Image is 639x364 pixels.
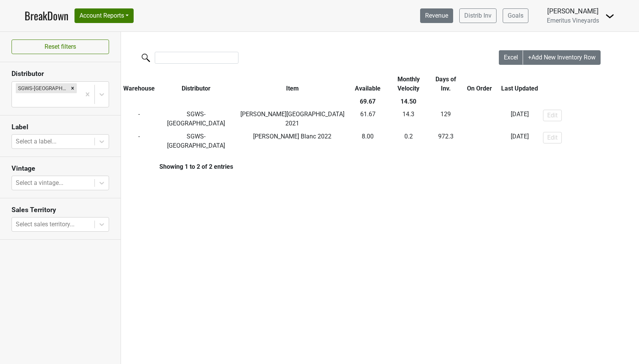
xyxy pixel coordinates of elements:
[498,108,541,130] td: [DATE]
[74,8,134,23] button: Account Reports
[25,8,68,24] a: BreakDown
[499,50,523,65] button: Excel
[121,73,157,95] th: Warehouse: activate to sort column ascending
[349,95,386,108] th: 69.67
[461,108,498,130] td: -
[523,50,601,65] button: +Add New Inventory Row
[121,163,233,170] div: Showing 1 to 2 of 2 entries
[121,130,157,152] td: -
[235,73,349,95] th: Item: activate to sort column ascending
[461,130,498,152] td: -
[12,40,109,54] button: Reset filters
[253,133,331,140] span: [PERSON_NAME] Blanc 2022
[547,17,599,24] span: Emeritus Vineyards
[543,132,562,143] button: Edit
[461,73,498,95] th: On Order: activate to sort column ascending
[543,110,562,121] button: Edit
[157,108,235,130] td: SGWS-[GEOGRAPHIC_DATA]
[240,110,344,127] span: [PERSON_NAME][GEOGRAPHIC_DATA] 2021
[349,130,386,152] td: 8.00
[547,6,599,16] div: [PERSON_NAME]
[386,108,430,130] td: 14.3
[430,108,461,130] td: 129
[498,130,541,152] td: [DATE]
[349,108,386,130] td: 61.67
[12,123,109,131] h3: Label
[459,8,497,23] a: Distrib Inv
[420,8,453,23] a: Revenue
[386,73,430,95] th: Monthly Velocity: activate to sort column ascending
[157,130,235,152] td: SGWS-[GEOGRAPHIC_DATA]
[12,206,109,214] h3: Sales Territory
[12,70,109,78] h3: Distributor
[349,73,386,95] th: Available: activate to sort column ascending
[386,130,430,152] td: 0.2
[16,83,68,93] div: SGWS-[GEOGRAPHIC_DATA]
[430,73,461,95] th: Days of Inv.: activate to sort column ascending
[157,73,235,95] th: Distributor: activate to sort column ascending
[12,165,109,173] h3: Vintage
[386,95,430,108] th: 14.50
[121,108,157,130] td: -
[503,8,528,23] a: Goals
[605,12,614,21] img: Dropdown Menu
[68,83,77,93] div: Remove SGWS-FL
[528,54,596,61] span: +Add New Inventory Row
[498,73,541,95] th: Last Updated: activate to sort column ascending
[430,130,461,152] td: 972.3
[504,54,518,61] span: Excel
